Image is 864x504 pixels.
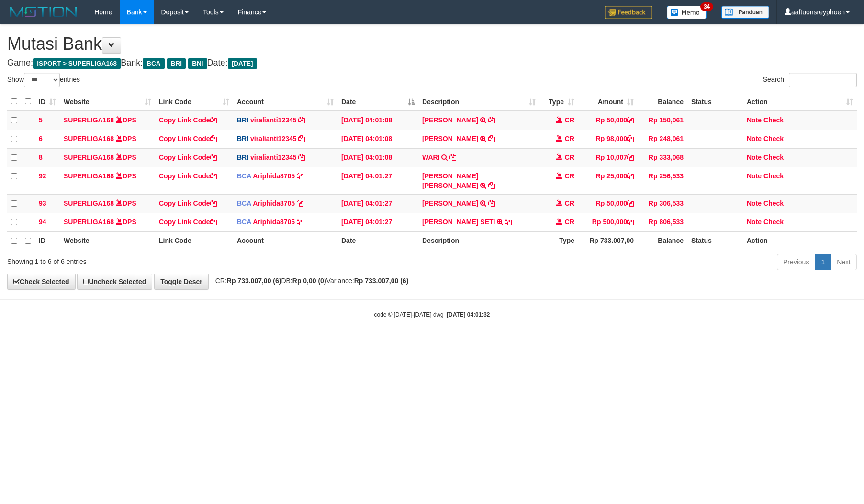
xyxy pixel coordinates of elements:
a: Copy Ariphida8705 to clipboard [297,172,303,180]
a: Copy Rp 500,000 to clipboard [627,218,634,226]
a: Previous [777,254,815,270]
a: Ariphida8705 [253,199,295,207]
td: Rp 256,533 [638,167,687,194]
a: 1 [815,254,831,270]
img: Feedback.jpg [605,6,652,19]
th: Balance [638,231,687,250]
th: Account: activate to sort column ascending [233,92,337,111]
a: Note [747,199,762,207]
span: BRI [167,58,186,69]
span: BCA [237,172,251,180]
th: Status [687,92,743,111]
a: Toggle Descr [154,274,209,290]
th: Date: activate to sort column descending [337,92,418,111]
th: Type [539,231,578,250]
a: Copy Link Code [159,135,217,142]
a: Uncheck Selected [77,274,152,290]
label: Search: [763,73,857,87]
span: BCA [143,58,164,69]
a: viralianti12345 [250,116,297,124]
a: Check [763,116,784,124]
span: CR [565,116,574,124]
input: Search: [789,73,857,87]
div: Showing 1 to 6 of 6 entries [7,253,353,266]
a: Copy Rp 25,000 to clipboard [627,172,634,180]
a: Note [747,135,762,142]
strong: [DATE] 04:01:32 [447,311,490,318]
span: 5 [39,116,43,124]
a: Copy Rp 10,007 to clipboard [627,153,634,161]
a: Copy Link Code [159,172,217,180]
a: WARI [422,153,440,161]
td: Rp 333,068 [638,148,687,167]
label: Show entries [7,73,80,87]
a: [PERSON_NAME] [PERSON_NAME] [422,172,478,189]
td: Rp 150,061 [638,111,687,130]
a: Check [763,218,784,226]
td: DPS [60,148,155,167]
a: Note [747,116,762,124]
span: BNI [188,58,207,69]
a: Copy Rp 50,000 to clipboard [627,116,634,124]
span: 8 [39,153,43,161]
a: Check Selected [7,274,76,290]
a: SUPERLIGA168 [64,218,114,226]
td: Rp 98,000 [578,130,638,148]
a: Copy Ariphida8705 to clipboard [297,218,303,226]
a: Ariphida8705 [253,172,295,180]
span: 34 [700,2,713,11]
td: Rp 50,000 [578,111,638,130]
td: Rp 500,000 [578,213,638,231]
span: CR [565,199,574,207]
th: ID [35,231,60,250]
strong: Rp 733.007,00 (6) [354,277,409,285]
td: [DATE] 04:01:08 [337,130,418,148]
th: Website: activate to sort column ascending [60,92,155,111]
a: Check [763,135,784,142]
a: Ariphida8705 [253,218,295,226]
span: ISPORT > SUPERLIGA168 [33,58,121,69]
span: 93 [39,199,46,207]
th: ID: activate to sort column ascending [35,92,60,111]
a: Copy ALIF TAMARIN to clipboard [488,135,495,142]
td: Rp 806,533 [638,213,687,231]
a: viralianti12345 [250,153,297,161]
td: Rp 10,007 [578,148,638,167]
th: Link Code: activate to sort column ascending [155,92,233,111]
span: BRI [237,153,248,161]
td: DPS [60,167,155,194]
td: [DATE] 04:01:08 [337,148,418,167]
a: Copy viralianti12345 to clipboard [298,135,305,142]
a: Note [747,218,762,226]
span: 6 [39,135,43,142]
th: Account [233,231,337,250]
a: Next [830,254,857,270]
a: Copy Link Code [159,153,217,161]
h4: Game: Bank: Date: [7,58,857,68]
small: code © [DATE]-[DATE] dwg | [374,311,490,318]
a: viralianti12345 [250,135,297,142]
span: [DATE] [228,58,257,69]
th: Rp 733.007,00 [578,231,638,250]
span: BRI [237,116,248,124]
td: Rp 306,533 [638,194,687,213]
img: panduan.png [721,6,769,19]
a: Copy viralianti12345 to clipboard [298,116,305,124]
a: Copy WARI to clipboard [449,153,456,161]
span: 92 [39,172,46,180]
a: Copy AHMAD ZAZULI to clipboard [488,199,495,207]
a: Check [763,153,784,161]
th: Link Code [155,231,233,250]
a: Check [763,172,784,180]
th: Date [337,231,418,250]
a: Copy Link Code [159,218,217,226]
td: Rp 50,000 [578,194,638,213]
td: [DATE] 04:01:27 [337,194,418,213]
select: Showentries [24,73,60,87]
a: SUPERLIGA168 [64,116,114,124]
a: Check [763,199,784,207]
span: CR [565,135,574,142]
span: CR [565,172,574,180]
a: Copy Rp 98,000 to clipboard [627,135,634,142]
a: [PERSON_NAME] [422,116,478,124]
